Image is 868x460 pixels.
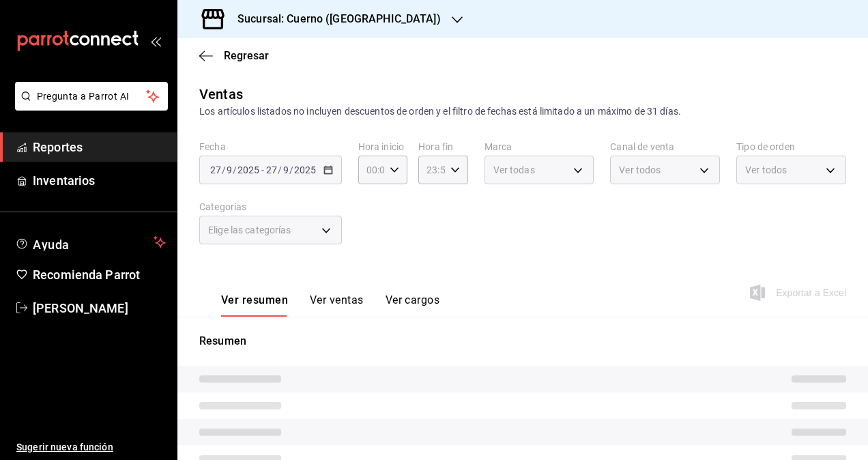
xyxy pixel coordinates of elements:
label: Hora fin [418,142,467,152]
label: Tipo de orden [736,142,846,152]
font: Inventarios [33,173,95,188]
h3: Sucursal: Cuerno ([GEOGRAPHIC_DATA]) [227,11,441,27]
span: Elige las categorías [208,223,291,237]
button: Ver ventas [310,293,364,317]
label: Fecha [199,142,342,152]
span: / [289,164,293,175]
div: Ventas [199,84,243,104]
label: Marca [484,142,594,152]
font: Reportes [33,140,83,154]
label: Canal de venta [610,142,720,152]
span: Regresar [224,49,269,62]
input: -- [226,164,233,175]
span: - [261,164,264,175]
input: -- [209,164,222,175]
input: ---- [237,164,260,175]
button: open_drawer_menu [150,35,161,46]
p: Resumen [199,333,846,349]
label: Hora inicio [358,142,407,152]
span: Pregunta a Parrot AI [37,89,147,104]
a: Pregunta a Parrot AI [10,99,168,113]
span: / [278,164,282,175]
div: navigation tabs [221,293,439,317]
div: Los artículos listados no incluyen descuentos de orden y el filtro de fechas está limitado a un m... [199,104,846,119]
span: / [233,164,237,175]
span: Ver todas [493,163,535,177]
span: / [222,164,226,175]
button: Pregunta a Parrot AI [15,82,168,111]
font: [PERSON_NAME] [33,301,128,315]
input: -- [265,164,278,175]
button: Regresar [199,49,269,62]
font: Recomienda Parrot [33,268,140,282]
span: Ayuda [33,234,148,250]
font: Ver resumen [221,293,288,307]
font: Sugerir nueva función [16,442,113,452]
label: Categorías [199,202,342,212]
input: -- [283,164,289,175]
input: ---- [293,164,317,175]
button: Ver cargos [386,293,440,317]
span: Ver todos [619,163,661,177]
span: Ver todos [745,163,787,177]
